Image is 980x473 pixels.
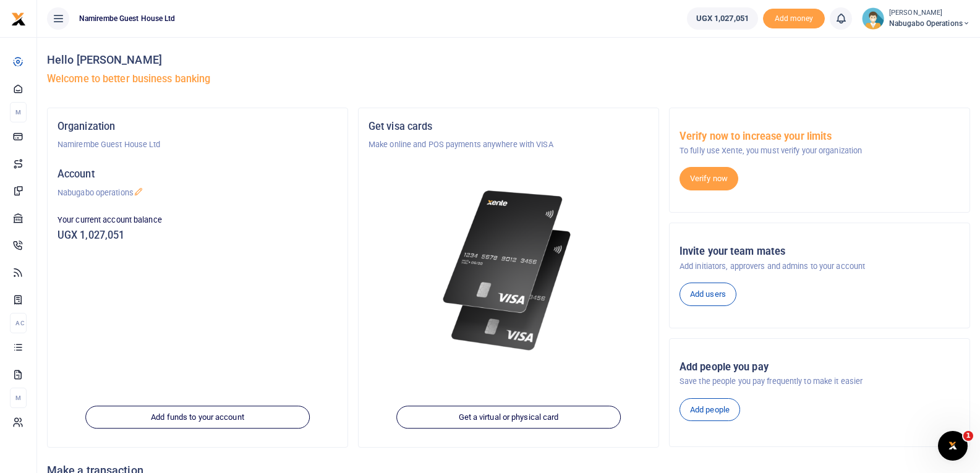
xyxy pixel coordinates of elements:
[763,9,825,29] span: Add money
[680,283,736,306] a: Add users
[687,7,758,30] a: UGX 1,027,051
[369,138,649,151] p: Make online and POS payments anywhere with VISA
[58,138,338,151] p: Namirembe Guest House Ltd
[369,121,649,133] h5: Get visa cards
[11,14,26,23] a: logo-small logo-large logo-large
[47,73,970,85] h5: Welcome to better business banking
[10,313,27,333] li: Ac
[680,130,960,143] h5: Verify now to increase your limits
[763,9,825,29] li: Toup your wallet
[10,388,27,408] li: M
[680,145,960,157] p: To fully use Xente, you must verify your organization
[696,12,749,25] span: UGX 1,027,051
[680,167,738,190] a: Verify now
[58,229,338,242] h5: UGX 1,027,051
[680,398,740,422] a: Add people
[889,18,970,29] span: Nabugabo operations
[682,7,763,30] li: Wallet ballance
[862,7,884,30] img: profile-user
[58,168,338,181] h5: Account
[680,245,960,258] h5: Invite your team mates
[680,361,960,373] h5: Add people you pay
[963,431,973,441] span: 1
[438,181,579,360] img: xente-_physical_cards.png
[680,375,960,388] p: Save the people you pay frequently to make it easier
[58,121,338,133] h5: Organization
[58,214,338,226] p: Your current account balance
[680,260,960,273] p: Add initiators, approvers and admins to your account
[396,406,621,429] a: Get a virtual or physical card
[862,7,970,30] a: profile-user [PERSON_NAME] Nabugabo operations
[763,13,825,22] a: Add money
[889,8,970,19] small: [PERSON_NAME]
[10,102,27,122] li: M
[74,13,181,24] span: Namirembe Guest House Ltd
[938,431,968,461] iframe: Intercom live chat
[11,12,26,27] img: logo-small
[85,406,310,429] a: Add funds to your account
[47,53,970,67] h4: Hello [PERSON_NAME]
[58,187,338,199] p: Nabugabo operations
